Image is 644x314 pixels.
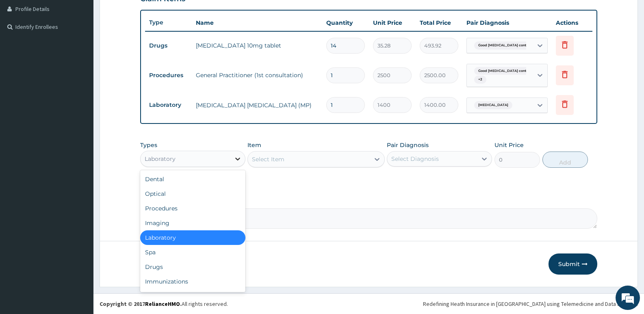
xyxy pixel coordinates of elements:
[552,15,592,31] th: Actions
[474,67,534,75] span: Good [MEDICAL_DATA] control
[140,230,245,245] div: Laboratory
[140,197,597,204] label: Comment
[192,15,322,31] th: Name
[322,15,369,31] th: Quantity
[133,4,153,24] div: Minimize live chat window
[140,274,245,289] div: Immunizations
[145,68,192,83] td: Procedures
[140,289,245,303] div: Others
[140,186,245,201] div: Optical
[145,155,176,163] div: Laboratory
[192,67,322,83] td: General Practitioner (1st consultation)
[15,41,33,61] img: d_794563401_company_1708531726252_794563401
[369,15,416,31] th: Unit Price
[4,222,155,250] textarea: Type your message and hit 'Enter'
[140,216,245,230] div: Imaging
[474,101,512,109] span: [MEDICAL_DATA]
[145,38,192,53] td: Drugs
[100,300,182,308] strong: Copyright © 2017 .
[391,155,439,163] div: Select Diagnosis
[549,253,597,275] button: Submit
[247,141,261,149] label: Item
[93,293,644,314] footer: All rights reserved.
[145,97,192,113] td: Laboratory
[494,141,524,149] label: Unit Price
[542,152,588,168] button: Add
[140,260,245,274] div: Drugs
[252,155,284,163] div: Select Item
[145,15,192,30] th: Type
[474,76,486,84] span: + 2
[462,15,552,31] th: Pair Diagnosis
[192,97,322,113] td: [MEDICAL_DATA] [MEDICAL_DATA] (MP)
[423,300,638,308] div: Redefining Heath Insurance in [GEOGRAPHIC_DATA] using Telemedicine and Data Science!
[387,141,429,149] label: Pair Diagnosis
[416,15,462,31] th: Total Price
[42,45,137,56] div: Chat with us now
[192,37,322,54] td: [MEDICAL_DATA] 10mg tablet
[140,142,157,149] label: Types
[474,41,534,50] span: Good [MEDICAL_DATA] control
[140,172,245,186] div: Dental
[145,300,180,308] a: RelianceHMO
[47,102,112,184] span: We're online!
[140,245,245,260] div: Spa
[140,201,245,216] div: Procedures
